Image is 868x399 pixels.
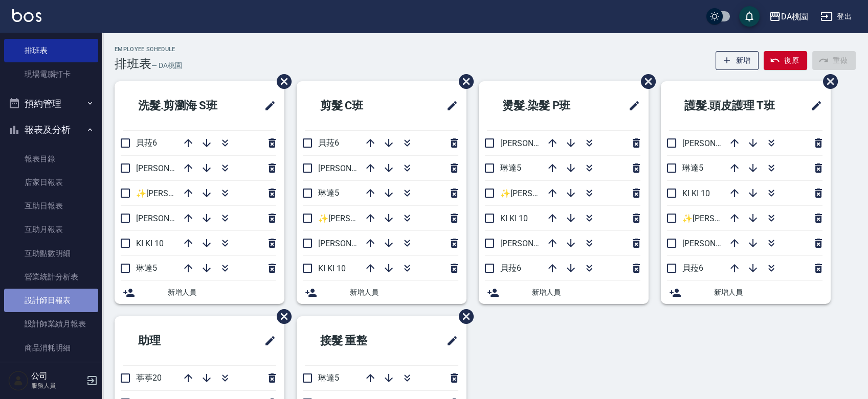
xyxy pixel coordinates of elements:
[669,87,797,124] h2: 護髮.頭皮護理 T班
[781,10,808,23] div: DA桃園
[764,51,807,70] button: 復原
[136,189,291,198] span: ✨[PERSON_NAME][PERSON_NAME] ✨16
[297,281,466,304] div: 新增人員
[318,138,339,148] span: 貝菈6
[31,381,83,390] p: 服務人員
[765,6,812,27] button: DA桃園
[318,373,339,383] span: 琳達5
[123,87,245,124] h2: 洗髮.剪瀏海 S班
[136,373,162,383] span: 葶葶20
[318,214,473,223] span: ✨[PERSON_NAME][PERSON_NAME] ✨16
[31,371,83,381] h5: 公司
[269,301,293,332] span: 刪除班表
[633,66,657,97] span: 刪除班表
[532,287,640,298] span: 新增人員
[661,281,831,304] div: 新增人員
[4,265,98,289] a: 營業統計分析表
[4,62,98,86] a: 現場電腦打卡
[4,147,98,171] a: 報表目錄
[318,163,384,173] span: [PERSON_NAME]3
[258,93,276,118] span: 修改班表的標題
[682,163,703,173] span: 琳達5
[136,239,164,248] span: KI KI 10
[816,7,856,26] button: 登出
[136,214,202,223] span: [PERSON_NAME]3
[451,301,475,332] span: 刪除班表
[4,289,98,312] a: 設計師日報表
[318,188,339,198] span: 琳達5
[4,242,98,265] a: 互助點數明細
[716,51,759,70] button: 新增
[4,90,98,117] button: 預約管理
[4,336,98,360] a: 商品消耗明細
[4,312,98,336] a: 設計師業績月報表
[622,93,640,118] span: 修改班表的標題
[318,239,384,248] span: [PERSON_NAME]8
[500,189,655,198] span: ✨[PERSON_NAME][PERSON_NAME] ✨16
[4,116,98,143] button: 報表及分析
[714,287,822,298] span: 新增人員
[451,66,475,97] span: 刪除班表
[115,46,182,53] h2: Employee Schedule
[500,263,521,273] span: 貝菈6
[4,194,98,218] a: 互助日報表
[350,287,458,298] span: 新增人員
[4,39,98,62] a: 排班表
[4,171,98,194] a: 店家日報表
[136,263,157,273] span: 琳達5
[305,87,409,124] h2: 剪髮 C班
[500,163,521,173] span: 琳達5
[739,6,760,27] button: save
[479,281,649,304] div: 新增人員
[318,264,346,273] span: KI KI 10
[115,281,284,304] div: 新增人員
[682,239,748,248] span: [PERSON_NAME]8
[258,328,276,353] span: 修改班表的標題
[305,322,411,359] h2: 接髮 重整
[682,263,703,273] span: 貝菈6
[123,322,217,359] h2: 助理
[487,87,604,124] h2: 燙髮.染髮 P班
[815,66,839,97] span: 刪除班表
[8,370,29,391] img: Person
[682,214,837,223] span: ✨[PERSON_NAME][PERSON_NAME] ✨16
[440,328,458,353] span: 修改班表的標題
[4,218,98,241] a: 互助月報表
[168,287,276,298] span: 新增人員
[136,163,202,173] span: [PERSON_NAME]8
[682,138,748,148] span: [PERSON_NAME]3
[115,57,151,71] h3: 排班表
[682,189,710,198] span: KI KI 10
[500,138,566,148] span: [PERSON_NAME]8
[440,93,458,118] span: 修改班表的標題
[12,9,41,22] img: Logo
[804,93,822,118] span: 修改班表的標題
[4,360,98,383] a: 商品庫存表
[500,214,528,223] span: KI KI 10
[136,138,157,148] span: 貝菈6
[500,239,566,248] span: [PERSON_NAME]3
[269,66,293,97] span: 刪除班表
[151,60,182,71] h6: — DA桃園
